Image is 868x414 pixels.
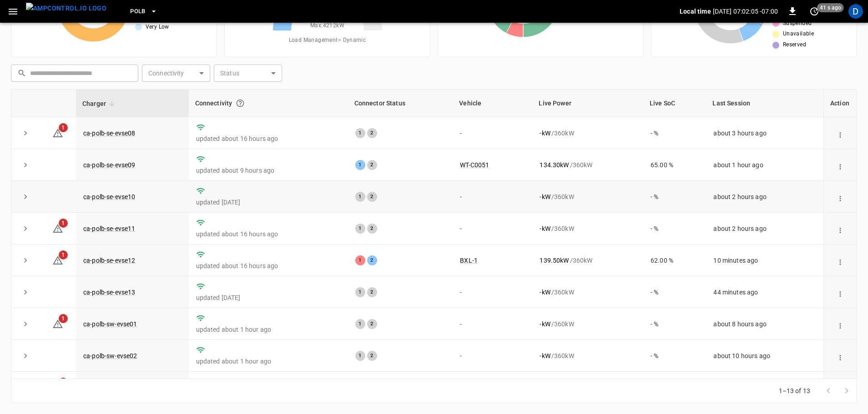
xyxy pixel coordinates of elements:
td: about 10 hours ago [706,340,823,372]
a: ca-polb-se-evse13 [83,289,136,296]
div: 1 [355,287,365,297]
div: action cell options [834,288,847,297]
td: - [453,213,532,244]
button: expand row [19,285,32,299]
td: - % [643,213,706,244]
div: / 360 kW [540,192,636,201]
div: 1 [355,192,365,202]
span: Very Low [146,23,169,32]
span: 1 [59,250,68,259]
p: - kW [540,288,550,297]
div: action cell options [834,351,847,360]
button: set refresh interval [807,4,822,19]
span: 2 [59,378,68,387]
div: action cell options [834,160,847,170]
div: 2 [367,351,377,361]
div: action cell options [834,129,847,138]
div: 1 [355,224,365,234]
td: 65.00 % [643,149,706,181]
button: expand row [19,190,32,204]
div: 2 [367,287,377,297]
p: updated about 16 hours ago [196,261,341,270]
td: 44 minutes ago [706,276,823,308]
div: 2 [367,255,377,265]
td: - [453,372,532,404]
span: Unavailable [783,30,814,39]
p: Local time [680,7,711,16]
div: 1 [355,351,365,361]
a: 1 [52,256,63,264]
td: - % [643,340,706,372]
div: 2 [367,192,377,202]
span: Suspended [783,19,812,28]
p: updated about 16 hours ago [196,134,341,143]
td: - [453,340,532,372]
span: 1 [59,123,68,132]
p: 139.50 kW [540,256,569,265]
span: 1 [59,219,68,228]
button: expand row [19,317,32,331]
img: ampcontrol.io logo [26,3,106,14]
div: Connectivity [195,95,342,111]
td: about 2 hours ago [706,181,823,213]
div: / 360 kW [540,160,636,170]
th: Last Session [706,90,823,117]
a: 1 [52,320,63,327]
td: about 9 hours ago [706,372,823,404]
a: WT-C0051 [460,161,489,169]
td: - % [643,181,706,213]
td: - % [643,117,706,149]
button: expand row [19,158,32,172]
div: 2 [367,224,377,234]
button: expand row [19,254,32,267]
span: Max. 4212 kW [310,21,344,30]
div: / 360 kW [540,256,636,265]
button: expand row [19,126,32,140]
span: Reserved [783,40,806,50]
button: Connection between the charger and our software. [232,95,248,111]
p: - kW [540,129,550,138]
th: Connector Status [348,90,453,117]
th: Live Power [532,90,643,117]
div: action cell options [834,256,847,265]
p: [DATE] 07:02:05 -07:00 [713,7,778,16]
td: - % [643,308,706,340]
span: Charger [82,98,118,109]
p: - kW [540,192,550,201]
td: - % [643,276,706,308]
p: - kW [540,319,550,329]
div: action cell options [834,319,847,329]
td: - % [643,372,706,404]
div: 1 [355,319,365,329]
a: 1 [52,224,63,232]
a: ca-polb-se-evse12 [83,257,136,264]
td: - [453,117,532,149]
div: 2 [367,160,377,170]
a: ca-polb-sw-evse01 [83,320,137,328]
div: 1 [355,128,365,138]
div: 2 [367,319,377,329]
a: ca-polb-se-evse08 [83,130,136,137]
a: ca-polb-se-evse09 [83,161,136,169]
a: 1 [52,129,63,136]
p: - kW [540,224,550,233]
p: 134.30 kW [540,160,569,170]
p: updated [DATE] [196,293,341,302]
div: 2 [367,128,377,138]
a: ca-polb-se-evse10 [83,193,136,200]
div: / 360 kW [540,129,636,138]
button: PoLB [126,3,161,20]
div: / 360 kW [540,319,636,329]
div: action cell options [834,192,847,201]
td: - [453,308,532,340]
th: Vehicle [453,90,532,117]
td: about 1 hour ago [706,149,823,181]
div: action cell options [834,224,847,233]
p: - kW [540,351,550,360]
a: ca-polb-sw-evse02 [83,352,137,359]
td: - [453,181,532,213]
span: PoLB [130,6,146,17]
div: / 360 kW [540,288,636,297]
span: 41 s ago [817,3,844,12]
div: 1 [355,255,365,265]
